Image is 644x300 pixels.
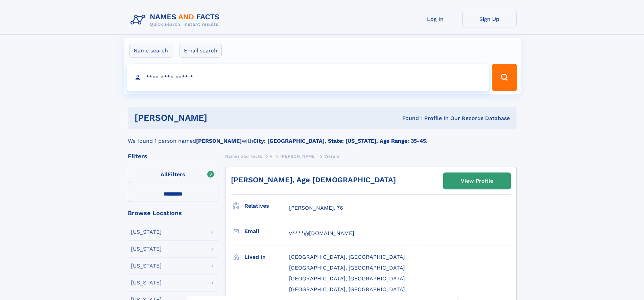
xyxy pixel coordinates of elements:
[289,275,405,282] span: [GEOGRAPHIC_DATA], [GEOGRAPHIC_DATA]
[324,154,339,159] span: Vikram
[225,152,262,160] a: Names and Facts
[461,173,493,189] div: View Profile
[131,229,162,235] div: [US_STATE]
[289,286,405,293] span: [GEOGRAPHIC_DATA], [GEOGRAPHIC_DATA]
[231,176,396,184] a: [PERSON_NAME], Age [DEMOGRAPHIC_DATA]
[196,138,242,144] b: [PERSON_NAME]
[270,152,273,160] a: V
[131,280,162,285] div: [US_STATE]
[131,263,162,269] div: [US_STATE]
[244,226,289,237] h3: Email
[408,11,462,27] a: Log In
[289,254,405,260] span: [GEOGRAPHIC_DATA], [GEOGRAPHIC_DATA]
[270,154,273,159] span: V
[492,64,517,91] button: Search Button
[128,153,218,159] div: Filters
[180,44,222,58] label: Email search
[289,264,405,271] span: [GEOGRAPHIC_DATA], [GEOGRAPHIC_DATA]
[444,173,510,189] a: View Profile
[253,138,426,144] b: City: [GEOGRAPHIC_DATA], State: [US_STATE], Age Range: 35-45
[129,44,172,58] label: Name search
[128,11,225,29] img: Logo Names and Facts
[135,114,305,122] h1: [PERSON_NAME]
[131,246,162,252] div: [US_STATE]
[128,129,517,145] div: We found 1 person named with .
[244,200,289,212] h3: Relatives
[280,152,316,160] a: [PERSON_NAME]
[244,251,289,263] h3: Lived in
[289,204,343,212] a: [PERSON_NAME], 76
[128,167,218,183] label: Filters
[128,210,218,216] div: Browse Locations
[305,115,510,122] div: Found 1 Profile In Our Records Database
[280,154,316,159] span: [PERSON_NAME]
[161,171,168,178] span: All
[127,64,489,91] input: search input
[462,11,517,27] a: Sign Up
